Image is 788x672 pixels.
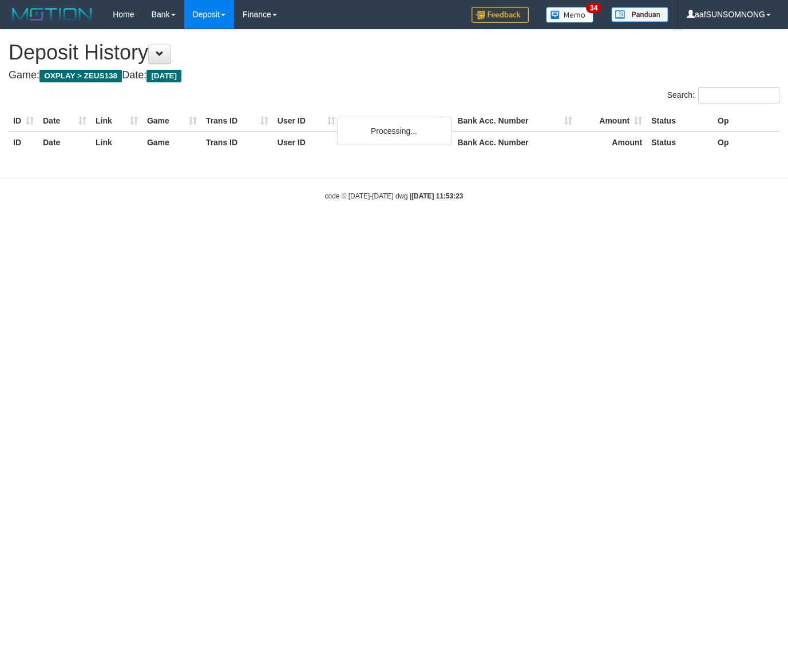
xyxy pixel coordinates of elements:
[577,110,647,132] th: Amount
[546,7,594,23] img: Button%20Memo.svg
[9,6,96,23] img: MOTION_logo.png
[273,132,340,153] th: User ID
[713,132,779,153] th: Op
[9,70,779,81] h4: Game: Date:
[337,117,452,145] div: Processing...
[411,192,463,200] strong: [DATE] 11:53:23
[647,110,713,132] th: Status
[273,110,340,132] th: User ID
[453,132,577,153] th: Bank Acc. Number
[146,70,181,82] span: [DATE]
[9,41,779,64] h1: Deposit History
[201,132,273,153] th: Trans ID
[647,132,713,153] th: Status
[713,110,779,132] th: Op
[38,132,91,153] th: Date
[472,7,529,23] img: Feedback.jpg
[325,192,464,200] small: code © [DATE]-[DATE] dwg |
[9,110,38,132] th: ID
[453,110,577,132] th: Bank Acc. Number
[91,110,142,132] th: Link
[586,3,601,13] span: 34
[340,110,453,132] th: Bank Acc. Name
[9,132,38,153] th: ID
[698,87,779,104] input: Search:
[142,132,201,153] th: Game
[142,110,201,132] th: Game
[577,132,647,153] th: Amount
[667,87,779,104] label: Search:
[91,132,142,153] th: Link
[611,7,668,22] img: panduan.png
[38,110,91,132] th: Date
[201,110,273,132] th: Trans ID
[39,70,122,82] span: OXPLAY > ZEUS138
